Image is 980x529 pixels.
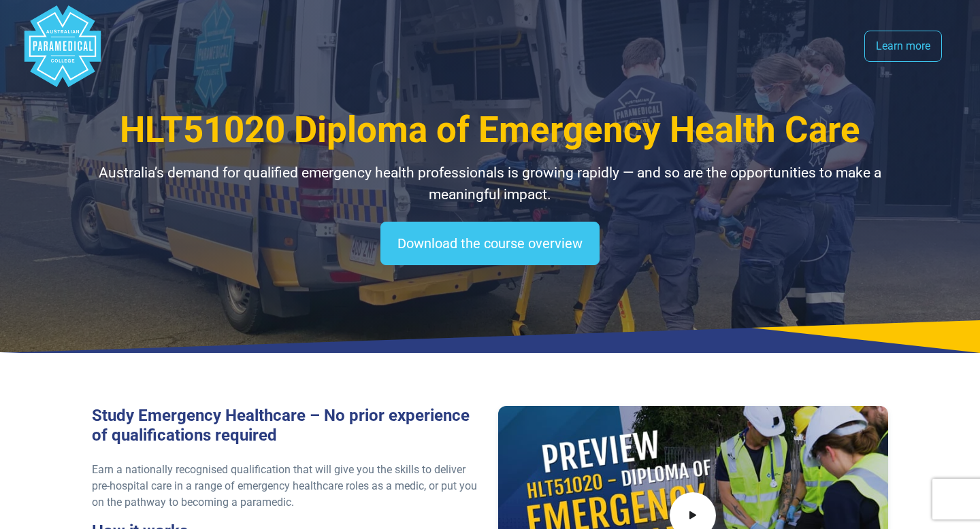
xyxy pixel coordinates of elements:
p: Australia’s demand for qualified emergency health professionals is growing rapidly — and so are t... [92,163,888,205]
h3: Study Emergency Healthcare – No prior experience of qualifications required [92,406,482,445]
p: Earn a nationally recognised qualification that will give you the skills to deliver pre-hospital ... [92,462,482,511]
div: Australian Paramedical College [22,5,103,87]
a: Download the course overview [380,222,600,265]
a: Learn more [864,31,942,62]
span: HLT51020 Diploma of Emergency Health Care [120,109,860,151]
